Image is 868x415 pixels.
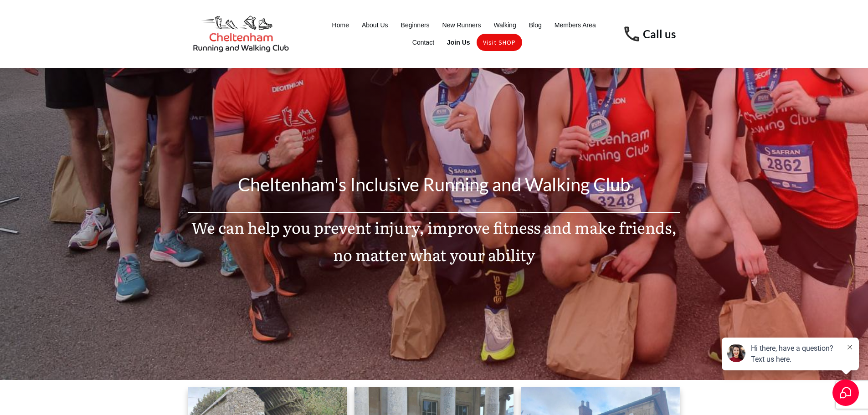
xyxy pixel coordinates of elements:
a: About Us [362,19,388,31]
a: Members Area [555,19,596,31]
a: Blog [529,19,542,31]
p: We can help you prevent injury, improve fitness and make friends, no matter what your ability [189,214,680,279]
p: Cheltenham's Inclusive Running and Walking Club [189,169,680,211]
a: New Runners [442,19,481,31]
a: Join Us [447,36,470,49]
a: Visit SHOP [483,36,516,49]
a: Contact [412,36,434,49]
a: Home [332,19,349,31]
img: Cheltenham Running and Walking Club Logo [188,13,294,55]
a: Call us [643,27,676,41]
a: Walking [493,19,516,31]
a: Beginners [401,19,430,31]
